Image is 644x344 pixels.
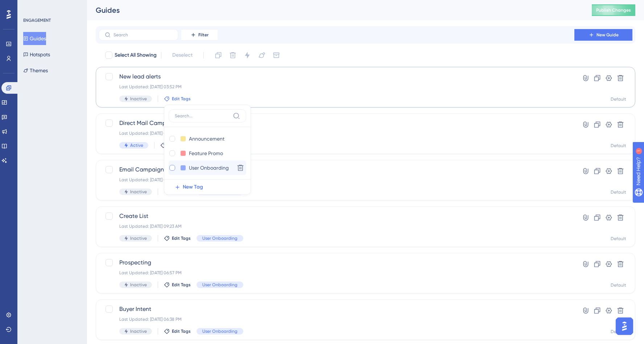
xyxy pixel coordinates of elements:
span: Edit Tags [172,328,191,334]
span: Select All Showing [115,51,157,60]
span: Publish Changes [596,7,631,13]
span: Inactive [130,282,147,288]
button: Guides [23,32,46,45]
button: Hotspots [23,48,50,61]
div: Guides [96,5,574,15]
div: Last Updated: [DATE] 06:38 PM [119,316,554,322]
div: ENGAGEMENT [23,17,51,23]
input: New Tag [189,134,226,143]
input: Search... [175,113,230,119]
div: Default [611,282,626,288]
div: Last Updated: [DATE] 03:38 PM [119,130,554,136]
span: Edit Tags [172,235,191,241]
span: Create List [119,212,554,220]
span: Inactive [130,96,147,102]
span: Deselect [172,51,193,60]
span: Active [130,142,143,148]
span: New lead alerts [119,72,554,81]
div: Last Updated: [DATE] 03:47 PM [119,177,554,183]
button: Edit Tags [164,235,191,241]
iframe: UserGuiding AI Assistant Launcher [614,315,635,337]
input: New Tag [189,163,230,173]
div: 1 [50,4,53,9]
button: Themes [23,64,48,77]
span: Edit Tags [172,282,191,288]
span: User Onboarding [202,328,238,334]
span: Inactive [130,189,147,195]
span: Buyer Intent [119,305,554,313]
button: New Guide [574,29,632,41]
span: Edit Tags [172,96,191,102]
span: User Onboarding [202,282,238,288]
button: Publish Changes [592,4,635,16]
div: Default [611,96,626,102]
button: Edit Tags [160,142,187,148]
button: Filter [181,29,218,41]
span: Direct Mail Campaign [119,119,554,128]
div: Default [611,143,626,149]
button: Edit Tags [164,328,191,334]
span: User Onboarding [202,235,238,241]
span: Inactive [130,235,147,241]
span: Inactive [130,328,147,334]
span: New Guide [596,32,619,38]
input: New Tag [189,149,224,158]
button: Deselect [166,49,199,62]
input: Search [113,32,172,37]
div: Default [611,236,626,242]
div: Last Updated: [DATE] 03:52 PM [119,84,554,90]
div: Last Updated: [DATE] 09:23 AM [119,223,554,229]
div: Last Updated: [DATE] 06:57 PM [119,270,554,276]
button: New Tag [169,180,251,194]
span: Prospecting [119,258,554,267]
span: Need Help? [17,2,45,11]
span: Filter [198,32,209,38]
span: Email Campaign [119,165,554,174]
button: Edit Tags [164,282,191,288]
button: Edit Tags [164,96,191,102]
div: Default [611,189,626,195]
span: New Tag [183,183,203,191]
div: Default [611,329,626,335]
